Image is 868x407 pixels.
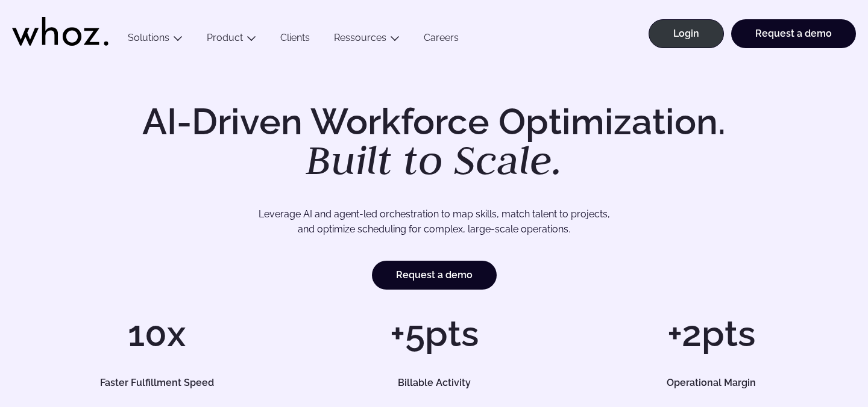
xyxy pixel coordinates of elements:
h1: +2pts [579,315,844,352]
a: Request a demo [372,261,497,290]
h5: Billable Activity [315,378,553,388]
h5: Faster Fulfillment Speed [37,378,276,388]
h1: +5pts [301,315,567,352]
em: Built to Scale. [306,133,562,186]
h5: Operational Margin [592,378,831,388]
a: Careers [412,32,471,48]
a: Login [649,19,724,48]
button: Ressources [322,32,412,48]
a: Clients [268,32,322,48]
button: Solutions [116,32,195,48]
a: Ressources [334,32,386,43]
a: Product [207,32,243,43]
button: Product [195,32,268,48]
h1: AI-Driven Workforce Optimization. [125,104,743,181]
h1: 10x [24,315,289,352]
a: Request a demo [731,19,856,48]
p: Leverage AI and agent-led orchestration to map skills, match talent to projects, and optimize sch... [65,207,803,237]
